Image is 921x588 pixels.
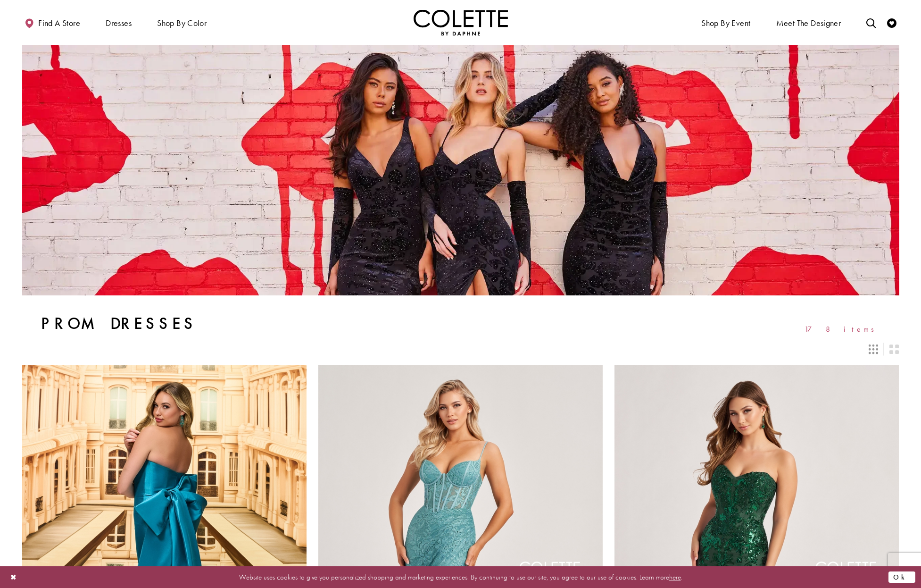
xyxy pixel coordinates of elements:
a: Visit Home Page [414,9,508,35]
span: 178 items [805,325,880,333]
span: Shop By Event [701,18,750,28]
span: Dresses [103,9,134,35]
a: here [669,572,681,581]
button: Submit Dialog [888,571,915,583]
img: Colette by Daphne [414,9,508,35]
a: Find a store [22,9,83,35]
p: Website uses cookies to give you personalized shopping and marketing experiences. By continuing t... [68,571,853,583]
button: Close Dialog [6,569,22,585]
span: Switch layout to 3 columns [869,344,878,354]
a: Check Wishlist [885,9,899,35]
a: Toggle search [864,9,878,35]
span: Meet the designer [776,18,841,28]
span: Shop By Event [699,9,753,35]
span: Dresses [106,18,132,28]
span: Switch layout to 2 columns [889,344,899,354]
span: Shop by color [157,18,207,28]
h1: Prom Dresses [41,314,197,333]
span: Shop by color [155,9,209,35]
span: Find a store [38,18,80,28]
div: Layout Controls [17,339,905,360]
a: Meet the designer [774,9,844,35]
